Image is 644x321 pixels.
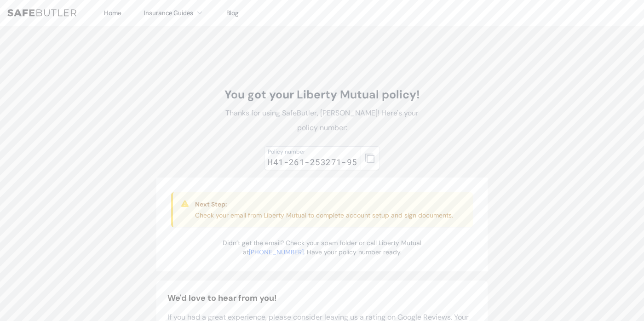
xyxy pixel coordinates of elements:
[104,9,121,17] a: Home
[144,7,204,18] button: Insurance Guides
[268,148,357,155] div: Policy number
[219,87,425,102] h1: You got your Liberty Mutual policy!
[219,106,425,135] p: Thanks for using SafeButler, [PERSON_NAME]! Here's your policy number:
[195,211,453,220] p: Check your email from Liberty Mutual to complete account setup and sign documents.
[167,292,477,304] h2: We'd love to hear from you!
[195,200,453,209] h3: Next Step:
[249,248,304,256] a: [PHONE_NUMBER]
[7,9,76,17] img: SafeButler Text Logo
[219,238,425,257] p: Didn’t get the email? Check your spam folder or call Liberty Mutual at . Have your policy number ...
[268,155,357,168] div: H41-261-253271-95
[226,9,239,17] a: Blog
